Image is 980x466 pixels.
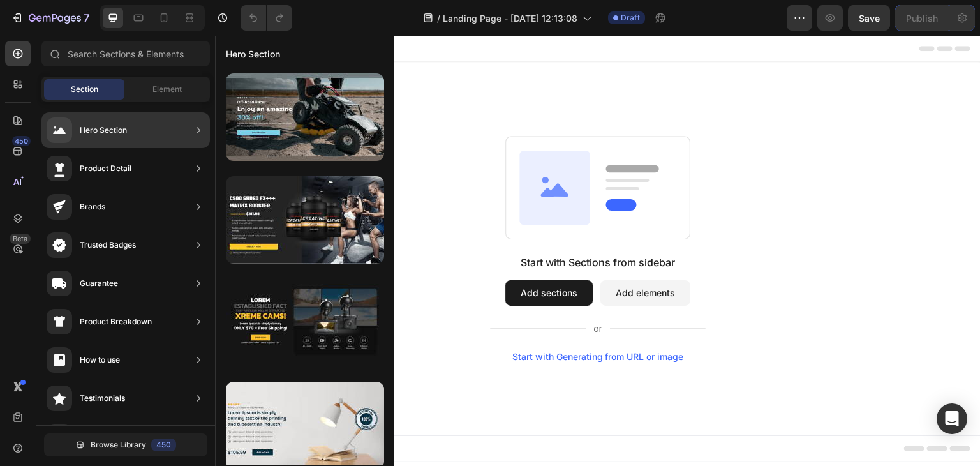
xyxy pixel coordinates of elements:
button: Browse Library450 [44,433,207,456]
span: Draft [621,12,640,24]
button: Add elements [385,244,475,270]
button: 7 [5,5,95,31]
div: 450 [151,439,176,451]
div: How to use [80,354,120,366]
iframe: Design area [215,36,980,466]
div: Hero Section [80,124,127,137]
div: Guarantee [80,277,118,290]
span: Element [152,84,182,95]
div: Publish [906,11,938,25]
div: Beta [10,234,31,244]
div: Brands [80,200,105,213]
div: Open Intercom Messenger [937,403,967,434]
span: / [437,11,440,25]
div: Testimonials [80,392,125,405]
input: Search Sections & Elements [41,41,210,66]
span: Section [71,84,98,95]
span: Browse Library [91,439,146,451]
button: Add sections [290,244,378,270]
div: Product Detail [80,162,131,175]
span: Save [859,13,880,24]
div: Product Breakdown [80,315,152,328]
p: 7 [84,10,89,26]
button: Publish [895,5,949,31]
div: 450 [12,136,31,146]
button: Save [848,5,890,31]
div: Start with Generating from URL or image [297,316,469,326]
div: Undo/Redo [241,5,292,31]
div: Start with Sections from sidebar [306,219,460,234]
div: Trusted Badges [80,239,136,252]
span: Landing Page - [DATE] 12:13:08 [443,11,577,25]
